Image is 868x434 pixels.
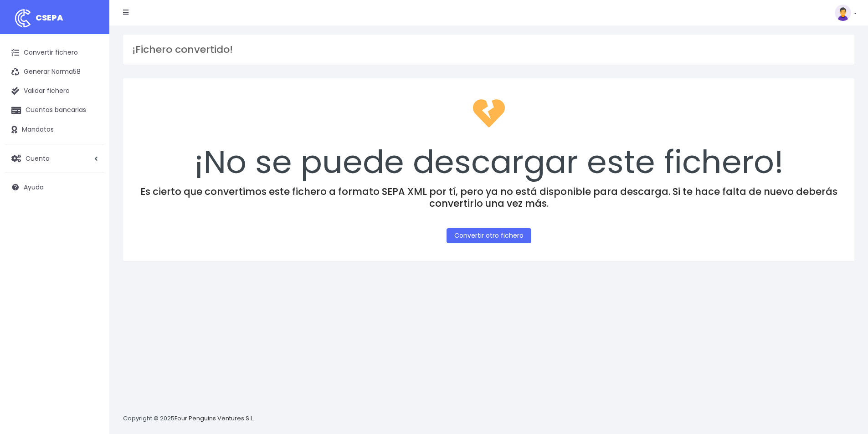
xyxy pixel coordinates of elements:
a: Convertir otro fichero [447,228,531,243]
a: Convertir fichero [5,43,105,62]
a: Validar fichero [5,82,105,101]
span: Ayuda [24,183,44,192]
a: Ayuda [5,178,105,197]
h3: ¡Fichero convertido! [132,44,845,56]
a: Cuenta [5,149,105,168]
img: logo [11,7,34,30]
div: ¡No se puede descargar este fichero! [135,90,842,186]
a: Mandatos [5,120,105,139]
p: Copyright © 2025 . [123,414,256,424]
h4: Es cierto que convertimos este fichero a formato SEPA XML por tí, pero ya no está disponible para... [135,186,842,209]
a: Four Penguins Ventures S.L. [175,414,254,423]
a: Generar Norma58 [5,62,105,82]
a: Cuentas bancarias [5,101,105,120]
span: CSEPA [36,12,63,23]
img: profile [835,5,851,21]
span: Cuenta [26,153,50,163]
